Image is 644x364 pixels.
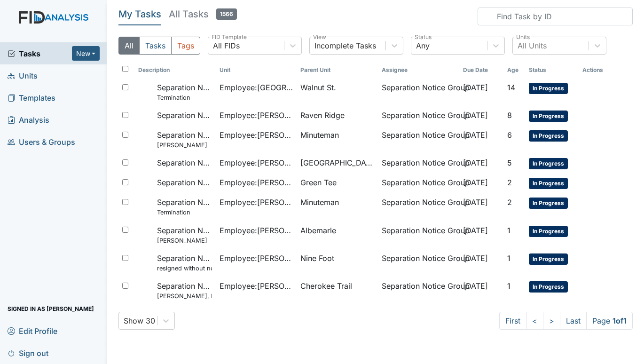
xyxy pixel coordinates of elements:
[613,225,620,236] a: Delete
[613,280,620,292] a: Delete
[518,40,547,51] div: All Units
[300,280,352,292] span: Cherokee Trail
[378,78,459,106] td: Separation Notice Group
[529,158,568,169] span: In Progress
[134,62,216,78] th: Toggle SortBy
[507,253,510,263] span: 1
[157,292,212,301] small: [PERSON_NAME], Resignation
[507,130,512,140] span: 6
[213,40,240,51] div: All FIDs
[157,110,212,121] span: Separation Notice
[613,129,620,141] a: Delete
[157,93,212,102] small: Termination
[463,253,488,263] span: [DATE]
[597,110,605,121] a: Archive
[118,37,140,55] button: All
[314,40,376,51] div: Incomplete Tasks
[220,197,293,208] span: Employee : [PERSON_NAME]
[507,178,512,187] span: 2
[300,129,339,141] span: Minuteman
[463,158,488,167] span: [DATE]
[8,90,55,105] span: Templates
[463,111,488,120] span: [DATE]
[378,221,459,249] td: Separation Notice Group
[216,8,237,20] span: 1566
[297,62,378,78] th: Toggle SortBy
[416,40,430,51] div: Any
[529,111,568,122] span: In Progress
[157,225,212,245] span: Separation Notice Izetta Howell
[300,197,339,208] span: Minuteman
[8,112,49,127] span: Analysis
[220,157,293,168] span: Employee : [PERSON_NAME]
[597,157,605,168] a: Archive
[597,82,605,93] a: Archive
[499,312,633,330] nav: task-pagination
[507,83,515,92] span: 14
[118,8,161,21] h5: My Tasks
[72,46,100,61] button: New
[378,106,459,126] td: Separation Notice Group
[220,253,293,264] span: Employee : [PERSON_NAME]
[597,280,605,292] a: Archive
[157,253,212,273] span: Separation Notice resigned without notice
[613,110,620,121] a: Delete
[157,197,212,217] span: Separation Notice Termination
[216,62,297,78] th: Toggle SortBy
[220,129,293,141] span: Employee : [PERSON_NAME]
[157,236,212,245] small: [PERSON_NAME]
[8,301,94,316] span: Signed in as [PERSON_NAME]
[378,153,459,173] td: Separation Notice Group
[378,193,459,221] td: Separation Notice Group
[8,135,75,149] span: Users & Groups
[613,177,620,188] a: Delete
[597,129,605,141] a: Archive
[560,312,587,330] a: Last
[8,48,72,59] a: Tasks
[613,253,620,264] a: Delete
[478,8,633,25] input: Find Task by ID
[529,226,568,237] span: In Progress
[157,82,212,102] span: Separation Notice Termination
[463,198,488,207] span: [DATE]
[543,312,560,330] a: >
[300,157,374,168] span: [GEOGRAPHIC_DATA]
[157,208,212,217] small: Termination
[157,177,212,188] span: Separation Notice
[463,281,488,291] span: [DATE]
[220,177,293,188] span: Employee : [PERSON_NAME]
[157,141,212,150] small: [PERSON_NAME]
[507,198,512,207] span: 2
[529,130,568,142] span: In Progress
[529,281,568,293] span: In Progress
[157,264,212,273] small: resigned without notice
[378,62,459,78] th: Assignee
[507,158,512,167] span: 5
[507,226,510,235] span: 1
[463,178,488,187] span: [DATE]
[579,62,626,78] th: Actions
[529,253,568,265] span: In Progress
[597,253,605,264] a: Archive
[220,110,293,121] span: Employee : [PERSON_NAME], [PERSON_NAME]
[118,37,200,55] div: Type filter
[122,66,128,72] input: Toggle All Rows Selected
[586,312,633,330] span: Page
[463,83,488,92] span: [DATE]
[300,177,337,188] span: Green Tee
[300,225,336,236] span: Albemarle
[459,62,503,78] th: Toggle SortBy
[8,68,38,83] span: Units
[597,225,605,236] a: Archive
[139,37,172,55] button: Tasks
[613,316,627,325] strong: 1 of 1
[597,197,605,208] a: Archive
[525,62,579,78] th: Toggle SortBy
[613,157,620,168] a: Delete
[157,129,212,150] span: Separation Notice Nyeshia Redmond
[463,130,488,140] span: [DATE]
[529,178,568,189] span: In Progress
[507,281,510,291] span: 1
[378,126,459,153] td: Separation Notice Group
[8,324,57,338] span: Edit Profile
